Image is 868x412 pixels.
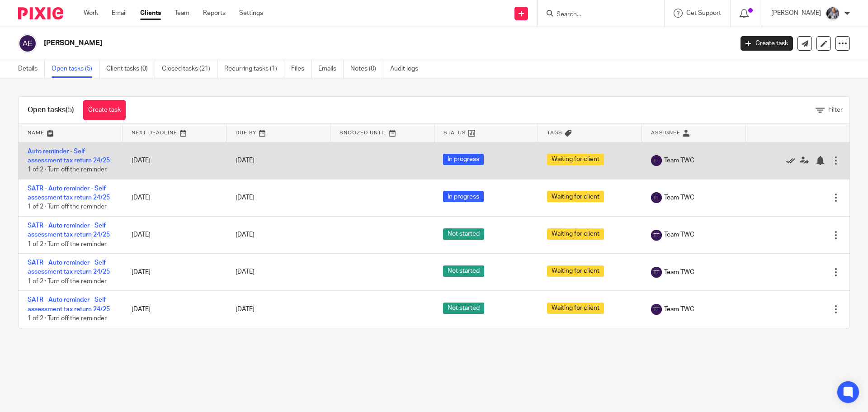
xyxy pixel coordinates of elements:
span: Filter [828,107,843,113]
a: Client tasks (0) [106,60,155,78]
a: Settings [239,9,263,18]
a: Closed tasks (21) [162,60,217,78]
a: Reports [203,9,226,18]
span: 1 of 2 · Turn off the reminder [28,315,107,322]
input: Search [556,11,637,19]
span: [DATE] [236,194,255,201]
a: SATR - Auto reminder - Self assessment tax return 24/25 [28,223,110,238]
a: Auto reminder - Self assessment tax return 24/25 [28,148,110,164]
span: In progress [443,191,484,202]
a: Create task [83,100,126,120]
span: Waiting for client [547,303,604,314]
td: [DATE] [123,142,226,179]
a: SATR - Auto reminder - Self assessment tax return 24/25 [28,185,110,201]
a: Create task [741,36,793,51]
a: Open tasks (5) [52,60,99,78]
span: Status [443,130,466,135]
span: Team TWC [664,268,694,277]
a: Audit logs [390,60,425,78]
a: Mark as done [786,156,800,165]
span: Team TWC [664,230,694,239]
span: 1 of 2 · Turn off the reminder [28,166,107,173]
img: svg%3E [651,192,662,203]
img: Pixie [18,7,63,19]
img: svg%3E [651,267,662,278]
span: 1 of 2 · Turn off the reminder [28,204,107,210]
span: 1 of 2 · Turn off the reminder [28,278,107,284]
td: [DATE] [123,179,226,216]
a: SATR - Auto reminder - Self assessment tax return 24/25 [28,260,110,275]
a: Team [175,9,189,18]
span: Not started [443,303,484,314]
p: [PERSON_NAME] [771,9,821,18]
span: [DATE] [236,232,255,238]
span: Team TWC [664,156,694,165]
h2: [PERSON_NAME] [44,38,590,48]
span: In progress [443,154,484,165]
span: [DATE] [236,269,255,275]
a: Notes (0) [350,60,383,78]
span: Waiting for client [547,228,604,240]
a: Emails [318,60,344,78]
a: Email [112,9,127,18]
img: svg%3E [651,230,662,241]
a: Clients [140,9,161,18]
span: Not started [443,265,484,277]
span: 1 of 2 · Turn off the reminder [28,241,107,247]
td: [DATE] [123,254,226,291]
td: [DATE] [123,291,226,328]
a: Files [291,60,311,78]
span: (5) [66,106,74,114]
img: svg%3E [18,34,37,53]
span: [DATE] [236,157,255,164]
a: Recurring tasks (1) [224,60,284,78]
a: SATR - Auto reminder - Self assessment tax return 24/25 [28,297,110,312]
td: [DATE] [123,216,226,253]
a: Details [18,60,45,78]
span: [DATE] [236,306,255,313]
img: svg%3E [651,304,662,315]
span: Waiting for client [547,191,604,202]
h1: Open tasks [28,105,74,115]
span: Waiting for client [547,265,604,277]
img: svg%3E [651,155,662,166]
img: -%20%20-%20studio@ingrained.co.uk%20for%20%20-20220223%20at%20101413%20-%201W1A2026.jpg [826,6,840,21]
span: Tags [547,130,562,135]
span: Waiting for client [547,154,604,165]
span: Snoozed Until [340,130,387,135]
span: Team TWC [664,305,694,314]
a: Work [84,9,98,18]
span: Team TWC [664,193,694,202]
span: Not started [443,228,484,240]
span: Get Support [686,10,721,16]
